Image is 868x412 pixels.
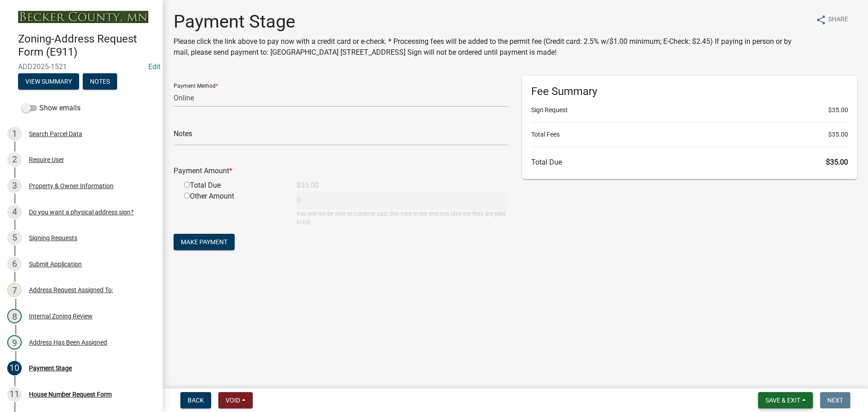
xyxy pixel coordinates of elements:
[758,392,813,408] button: Save & Exit
[174,36,808,58] p: Please click the link above to pay now with a credit card or e-check. * Processing fees will be a...
[808,11,855,28] button: shareShare
[827,397,843,404] span: Next
[29,339,107,346] div: Address Has Been Assigned
[29,391,112,398] div: House Number Request Form
[167,166,515,176] div: Payment Amount
[765,397,800,404] span: Save & Exit
[22,103,80,114] label: Show emails
[7,152,22,167] div: 2
[826,158,848,166] span: $35.00
[18,78,79,85] wm-modal-confirm: Summary
[174,11,808,33] h1: Payment Stage
[29,235,77,241] div: Signing Requests
[18,73,79,90] button: View Summary
[7,205,22,219] div: 4
[828,14,848,25] span: Share
[226,397,240,404] span: Void
[7,309,22,323] div: 8
[7,387,22,402] div: 11
[7,179,22,193] div: 3
[7,361,22,375] div: 10
[18,62,145,71] span: ADD2025-1521
[148,62,160,71] a: Edit
[816,14,826,25] i: share
[29,156,64,163] div: Require User
[7,283,22,297] div: 7
[29,261,82,267] div: Submit Application
[188,397,204,404] span: Back
[174,234,235,250] button: Make Payment
[83,73,117,90] button: Notes
[531,130,848,139] li: Total Fees
[29,131,82,137] div: Search Parcel Data
[29,287,113,293] div: Address Request Assigned To:
[83,78,117,85] wm-modal-confirm: Notes
[177,180,290,191] div: Total Due
[29,209,134,215] div: Do you want a physical address sign?
[180,392,211,408] button: Back
[218,392,253,408] button: Void
[18,11,148,23] img: Becker County, Minnesota
[531,158,848,166] h6: Total Due
[7,335,22,350] div: 9
[148,62,160,71] wm-modal-confirm: Edit Application Number
[18,33,156,59] h4: Zoning-Address Request Form (E911)
[29,365,72,371] div: Payment Stage
[820,392,850,408] button: Next
[181,238,227,246] span: Make Payment
[7,257,22,271] div: 6
[29,313,93,319] div: Internal Zoning Review
[7,231,22,245] div: 5
[828,105,848,115] span: $35.00
[531,105,848,115] li: Sign Request
[828,130,848,139] span: $35.00
[29,183,113,189] div: Property & Owner Information
[531,85,848,98] h6: Fee Summary
[177,191,290,227] div: Other Amount
[7,127,22,141] div: 1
